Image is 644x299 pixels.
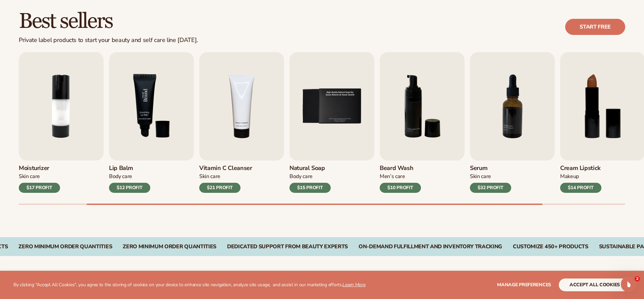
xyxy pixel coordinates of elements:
[470,183,511,193] div: $32 PROFIT
[19,10,198,33] h2: Best sellers
[359,244,502,250] div: On-Demand Fulfillment and Inventory Tracking
[342,282,365,288] a: Learn More
[19,52,104,193] a: 2 / 9
[199,52,284,193] a: 4 / 9
[199,173,252,180] div: Skin Care
[19,183,60,193] div: $17 PROFIT
[380,165,421,172] h3: Beard Wash
[19,165,60,172] h3: Moisturizer
[19,173,60,180] div: Skin Care
[289,183,331,193] div: $15 PROFIT
[289,52,374,193] a: 5 / 9
[227,244,348,250] div: Dedicated Support From Beauty Experts
[19,37,198,44] div: Private label products to start your beauty and self care line [DATE].
[123,244,216,250] div: Zero Minimum Order QuantitieS
[497,279,551,291] button: Manage preferences
[199,183,240,193] div: $21 PROFIT
[559,279,631,291] button: accept all cookies
[621,276,637,292] iframe: Intercom live chat
[109,52,194,161] img: Shopify Image 7
[560,183,601,193] div: $14 PROFIT
[560,165,601,172] h3: Cream Lipstick
[109,183,150,193] div: $12 PROFIT
[513,244,588,250] div: CUSTOMIZE 450+ PRODUCTS
[565,19,625,35] a: Start free
[13,282,366,288] p: By clicking "Accept All Cookies", you agree to the storing of cookies on your device to enhance s...
[109,173,150,180] div: Body Care
[289,165,331,172] h3: Natural Soap
[560,173,601,180] div: Makeup
[497,282,551,288] span: Manage preferences
[470,52,555,193] a: 7 / 9
[380,173,421,180] div: Men’s Care
[18,244,112,250] div: Zero Minimum Order QuantitieS
[470,173,511,180] div: Skin Care
[635,276,640,282] span: 2
[380,52,465,193] a: 6 / 9
[109,165,150,172] h3: Lip Balm
[470,165,511,172] h3: Serum
[109,52,194,193] a: 3 / 9
[199,165,252,172] h3: Vitamin C Cleanser
[289,173,331,180] div: Body Care
[380,183,421,193] div: $10 PROFIT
